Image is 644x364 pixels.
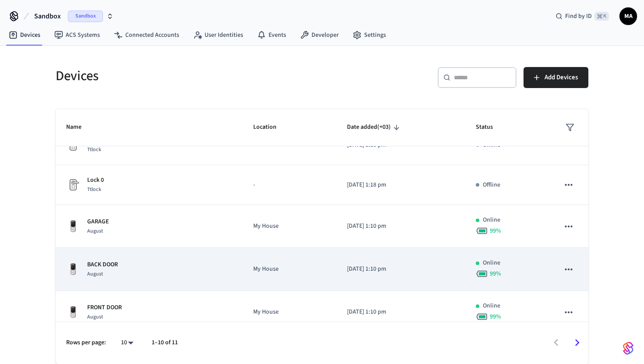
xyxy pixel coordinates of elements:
span: Date added(+03) [347,120,402,134]
span: August [87,270,103,278]
span: Status [476,120,504,134]
span: Sandbox [34,11,61,21]
p: Online [483,301,500,311]
h5: Devices [56,67,317,85]
img: Yale Assure Touchscreen Wifi Smart Lock, Satin Nickel, Front [66,219,80,233]
span: Name [66,120,93,134]
p: - [253,180,326,190]
span: Add Devices [545,72,578,83]
a: Developer [293,27,346,43]
a: Settings [346,27,393,43]
img: Yale Assure Touchscreen Wifi Smart Lock, Satin Nickel, Front [66,262,80,276]
img: SeamLogoGradient.69752ec5.svg [623,341,633,355]
p: Online [483,258,500,268]
span: 99 % [490,312,501,321]
p: [DATE] 1:10 pm [347,265,455,274]
p: My House [253,265,326,274]
a: ACS Systems [47,27,107,43]
span: Ttlock [87,186,101,193]
span: August [87,313,103,321]
p: GARAGE [87,217,109,226]
div: 10 [117,336,138,349]
button: MA [619,7,637,25]
p: BACK DOOR [87,260,118,269]
span: Sandbox [68,11,103,22]
p: [DATE] 1:10 pm [347,307,455,317]
p: [DATE] 1:18 pm [347,180,455,190]
a: Devices [2,27,47,43]
a: Connected Accounts [107,27,186,43]
p: FRONT DOOR [87,303,122,312]
div: Find by ID⌘ K [548,8,616,24]
span: Location [253,120,288,134]
a: Events [250,27,293,43]
p: My House [253,307,326,317]
span: MA [620,8,636,24]
span: 99 % [490,226,501,235]
button: Go to next page [567,332,587,353]
p: Lock 0 [87,176,104,185]
p: Rows per page: [66,338,106,347]
img: Yale Assure Touchscreen Wifi Smart Lock, Satin Nickel, Front [66,305,80,319]
span: 99 % [490,269,501,278]
p: [DATE] 1:10 pm [347,222,455,231]
button: Add Devices [524,67,588,88]
span: August [87,227,103,235]
img: Placeholder Lock Image [66,178,80,192]
p: Online [483,216,500,225]
span: ⌘ K [594,12,609,21]
a: User Identities [186,27,250,43]
p: 1–10 of 11 [152,338,178,347]
span: Find by ID [565,12,592,21]
p: Offline [483,180,500,190]
p: My House [253,222,326,231]
span: Ttlock [87,146,101,153]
